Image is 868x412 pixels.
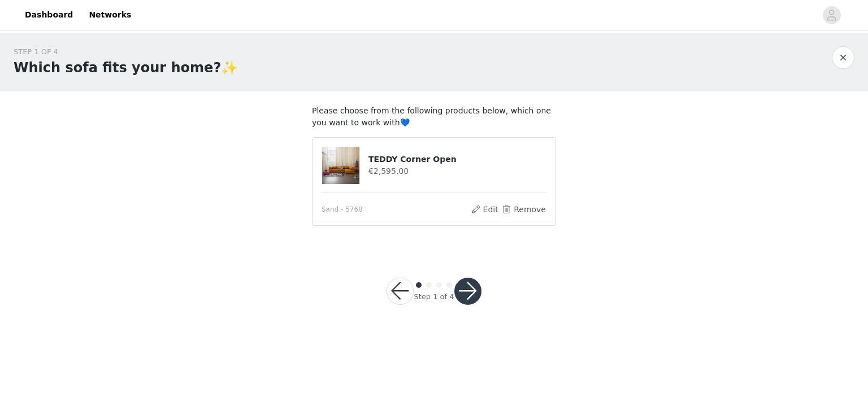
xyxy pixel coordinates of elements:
div: STEP 1 OF 4 [14,46,238,58]
h1: Which sofa fits your home?✨ [14,58,238,78]
div: Step 1 of 4 [414,291,454,303]
img: TEDDY Corner Open [322,147,359,184]
h4: TEDDY Corner Open [368,154,546,165]
p: Please choose from the following products below, which one you want to work with💙 [312,105,556,129]
a: Networks [82,2,138,28]
div: avatar [826,6,837,24]
a: Dashboard [18,2,80,28]
button: Remove [501,203,546,216]
h4: €2,595.00 [368,165,546,177]
span: Sand - 5768 [322,204,363,214]
button: Edit [470,203,499,216]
